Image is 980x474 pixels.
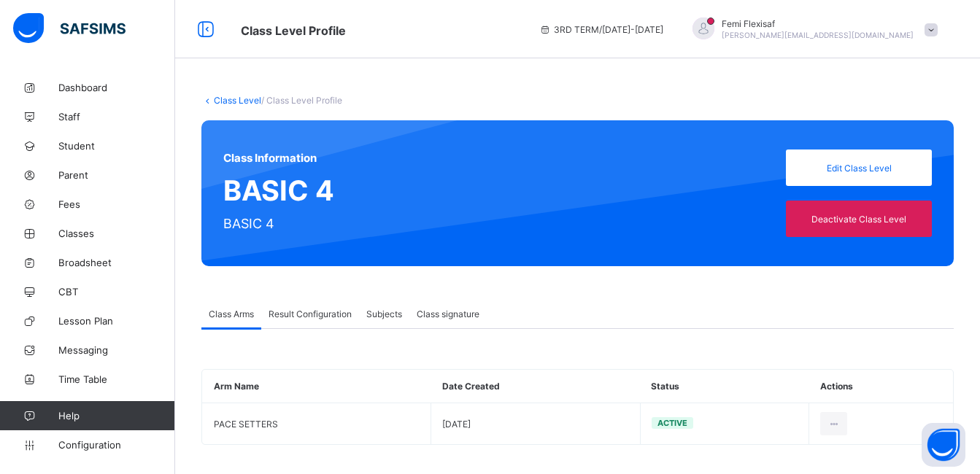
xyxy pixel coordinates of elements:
button: Open asap [922,423,965,467]
span: Configuration [58,439,174,451]
span: Subjects [366,308,402,319]
span: Class signature [417,308,479,319]
span: Fees [58,198,175,210]
span: Class Arms [209,308,254,319]
td: PACE SETTERS [203,403,431,445]
span: Result Configuration [269,308,352,319]
img: safsims [13,13,126,44]
span: Active [657,418,687,428]
span: Student [58,140,175,152]
th: Date Created [431,370,641,403]
span: Deactivate Class Level [797,214,921,225]
span: Lesson Plan [58,315,175,327]
span: Dashboard [58,82,175,93]
span: [PERSON_NAME][EMAIL_ADDRESS][DOMAIN_NAME] [722,31,914,39]
th: Actions [809,370,953,403]
a: Class Level [214,95,261,106]
span: Edit Class Level [797,163,921,174]
span: Broadsheet [58,257,175,268]
th: Arm Name [203,370,431,403]
div: FemiFlexisaf [678,18,945,42]
span: CBT [58,286,175,298]
span: Help [58,410,174,421]
span: Parent [58,169,175,181]
span: Femi Flexisaf [722,18,914,29]
span: Class Level Profile [241,23,346,38]
span: / Class Level Profile [261,95,342,106]
span: Messaging [58,344,175,356]
span: Time Table [58,373,175,385]
span: Classes [58,228,175,239]
th: Status [640,370,809,403]
span: Staff [58,111,175,123]
span: session/term information [539,24,663,35]
td: [DATE] [431,403,641,445]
